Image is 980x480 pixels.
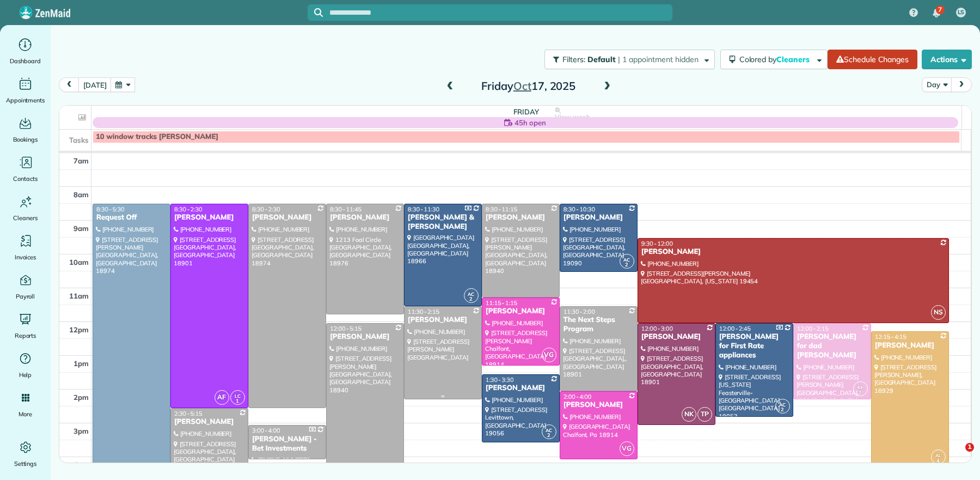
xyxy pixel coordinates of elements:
[96,213,167,222] div: Request Off
[587,54,616,64] span: Default
[308,8,323,17] button: Focus search
[174,205,203,213] span: 8:30 - 2:30
[96,132,218,141] span: 10 window tracks [PERSON_NAME]
[408,308,439,315] span: 11:30 - 2:15
[697,407,712,422] span: TP
[514,117,546,128] span: 45h open
[776,405,789,415] small: 2
[562,54,585,64] span: Filters:
[468,291,474,297] span: AC
[641,325,673,332] span: 12:00 - 3:00
[682,407,696,422] span: NK
[4,36,46,66] a: Dashboard
[13,212,38,223] span: Cleaners
[73,393,89,402] span: 2pm
[797,332,868,360] div: [PERSON_NAME] for dad [PERSON_NAME]
[19,369,32,380] span: Help
[4,350,46,380] a: Help
[922,77,952,92] button: Day
[330,325,362,332] span: 12:00 - 5:15
[73,460,89,469] span: 4pm
[6,95,45,106] span: Appointments
[544,50,714,69] button: Filters: Default | 1 appointment hidden
[235,393,241,399] span: LC
[776,54,811,64] span: Cleaners
[407,213,479,232] div: [PERSON_NAME] & [PERSON_NAME]
[938,5,942,14] span: 7
[555,113,590,121] span: View week
[4,193,46,223] a: Cleaners
[4,232,46,263] a: Invoices
[922,50,972,69] button: Actions
[69,291,89,300] span: 11am
[620,441,634,456] span: VG
[329,332,401,342] div: [PERSON_NAME]
[925,1,948,25] div: 7 unread notifications
[4,311,46,341] a: Reports
[174,213,245,222] div: [PERSON_NAME]
[73,359,89,368] span: 1pm
[485,384,556,393] div: [PERSON_NAME]
[231,396,244,406] small: 1
[73,156,89,165] span: 7am
[96,205,125,213] span: 8:30 - 5:30
[174,417,245,427] div: [PERSON_NAME]
[15,252,36,263] span: Invoices
[73,190,89,199] span: 8am
[563,308,595,315] span: 11:30 - 2:00
[620,260,634,270] small: 2
[73,224,89,233] span: 9am
[720,50,828,69] button: Colored byCleaners
[408,205,439,213] span: 8:30 - 11:30
[16,291,35,302] span: Payroll
[485,307,556,316] div: [PERSON_NAME]
[13,134,38,145] span: Bookings
[215,390,229,405] span: AF
[59,77,79,92] button: prev
[174,410,203,417] span: 2:30 - 5:15
[857,384,863,390] span: KF
[641,332,712,342] div: [PERSON_NAME]
[641,247,946,257] div: [PERSON_NAME]
[4,154,46,184] a: Contacts
[4,271,46,302] a: Payroll
[485,213,556,222] div: [PERSON_NAME]
[779,402,786,408] span: AC
[486,205,517,213] span: 8:30 - 11:15
[4,114,46,145] a: Bookings
[618,54,698,64] span: | 1 appointment hidden
[797,325,829,332] span: 12:00 - 2:15
[719,325,751,332] span: 12:00 - 2:45
[546,427,552,433] span: AC
[539,50,714,69] a: Filters: Default | 1 appointment hidden
[252,435,323,453] div: [PERSON_NAME] - Bet Investments
[854,388,867,398] small: 2
[719,332,790,360] div: [PERSON_NAME] for First Rate appliances
[739,54,813,64] span: Colored by
[330,205,362,213] span: 8:30 - 11:45
[513,107,539,116] span: Friday
[563,205,595,213] span: 8:30 - 10:30
[314,8,323,17] svg: Focus search
[461,80,597,92] h2: Friday 17, 2025
[14,458,37,469] span: Settings
[563,315,634,334] div: The Next Steps Program
[951,77,972,92] button: next
[932,456,945,466] small: 4
[563,400,634,410] div: [PERSON_NAME]
[513,79,531,93] span: Oct
[252,213,323,222] div: [PERSON_NAME]
[542,430,556,441] small: 2
[4,75,46,106] a: Appointments
[563,393,592,400] span: 2:00 - 4:00
[15,330,36,341] span: Reports
[4,439,46,469] a: Settings
[563,213,634,222] div: [PERSON_NAME]
[78,77,111,92] button: [DATE]
[931,305,946,320] span: NS
[13,173,38,184] span: Contacts
[965,443,974,452] span: 1
[73,427,89,435] span: 3pm
[69,258,89,266] span: 10am
[641,240,673,247] span: 9:30 - 12:00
